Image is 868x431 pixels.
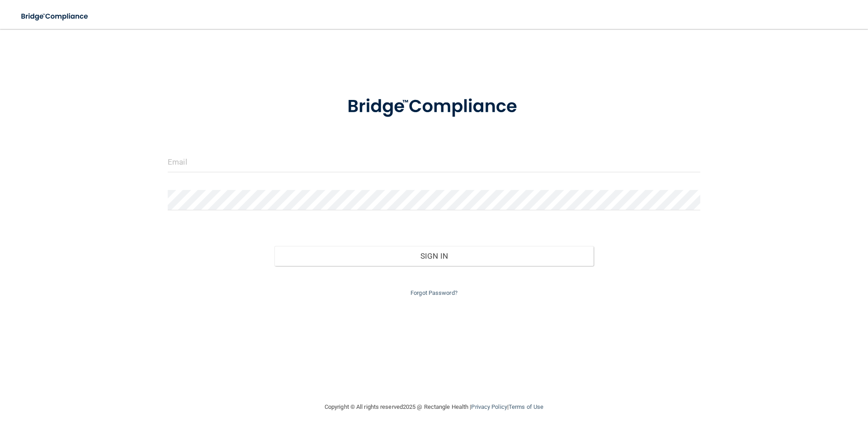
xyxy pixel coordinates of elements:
[410,289,458,296] a: Forgot Password?
[168,152,700,172] input: Email
[14,7,97,26] img: bridge_compliance_login_screen.278c3ca4.svg
[471,403,507,410] a: Privacy Policy
[329,83,539,130] img: bridge_compliance_login_screen.278c3ca4.svg
[509,403,543,410] a: Terms of Use
[269,393,599,422] div: Copyright © All rights reserved 2025 @ Rectangle Health | |
[274,246,594,266] button: Sign In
